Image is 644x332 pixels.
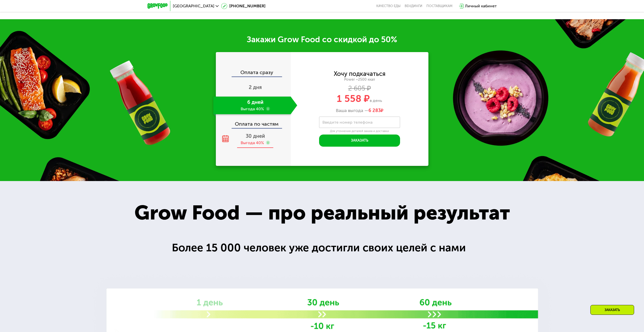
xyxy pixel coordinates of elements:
span: ₽ [368,108,383,114]
div: Ваша выгода — [291,108,428,114]
span: 6 283 [368,108,381,113]
a: Вендинги [405,4,422,8]
div: Оплата по частям [216,116,291,128]
div: поставщикам [426,4,452,8]
a: [PHONE_NUMBER] [221,3,265,9]
div: Grow Food — про реальный результат [119,197,525,228]
span: [GEOGRAPHIC_DATA] [173,4,214,8]
div: Заказать [590,305,634,315]
div: Более 15 000 человек уже достигли своих целей с нами [172,239,472,256]
span: 2 дня [249,84,262,90]
div: Power ~2500 ккал [291,77,428,82]
div: 2 605 ₽ [291,86,428,91]
div: Личный кабинет [465,3,497,9]
label: Введите номер телефона [322,121,372,124]
div: Оплата сразу [216,70,291,76]
span: 30 дней [246,133,265,139]
a: Качество еды [376,4,401,8]
span: в день [370,98,382,103]
div: Хочу подкачаться [334,71,385,77]
button: Заказать [319,135,400,147]
span: 1 558 ₽ [337,93,370,104]
div: Для уточнения деталей заказа и доставки [319,129,400,133]
div: Выгода 40% [241,140,264,146]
